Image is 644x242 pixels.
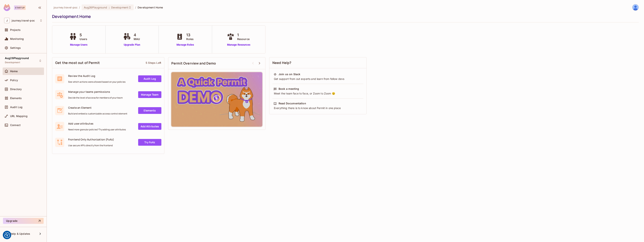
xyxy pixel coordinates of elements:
span: Decide the level of access for members of your team [68,96,123,99]
a: Add Attrbutes [138,123,161,130]
li: / [135,6,136,9]
span: Workspace: journey.travel-poc [12,19,35,22]
span: Development [5,61,20,64]
a: Upgrade Plan [122,43,142,47]
span: Projects [10,28,21,31]
a: Audit Log [138,75,161,82]
span: Roles [186,37,194,41]
span: Aug26Playground [84,6,107,9]
span: Home [10,70,18,73]
li: / [79,6,80,9]
span: 1 [237,32,250,38]
span: Aug26Playground [5,57,29,60]
span: 13 [186,32,194,38]
button: Upgrade [3,218,44,224]
span: Add user attributes [68,122,126,125]
span: URL Mapping [10,115,28,118]
div: Read Documentation [279,102,306,105]
div: Meet the team face to face, or Zoom to Zoom 😉 [274,92,362,95]
div: Book a meeting [279,87,299,91]
a: Manage Users [68,43,89,47]
a: Manage Resources [226,43,251,47]
span: Frontend Only Authorization (FoAz) [68,138,114,141]
img: Sam Armitt-Fior [632,4,639,10]
span: 5 [80,32,87,38]
span: Build and embed a customizable access control element [68,112,127,115]
span: J [4,18,10,23]
span: Get the most out of Permit [55,60,100,65]
span: the active workspace [54,6,78,9]
div: Startup [14,5,26,10]
div: Get support from out experts and learn from fellow devs [274,77,362,81]
div: Join us on Slack [279,72,300,76]
span: Resource [237,37,250,41]
span: Need Help? [272,60,291,65]
span: MAU [134,37,140,41]
span: Connect [10,124,21,127]
div: Everything there is to know about Permit in one place [274,106,362,110]
span: See which actions were allowed based on your policies [68,80,125,83]
span: Manage your teams permissions [68,90,123,94]
span: Need more granular policies? Try adding user attributes [68,128,126,131]
span: Monitoring [10,37,24,40]
a: Try FoAz [138,139,161,146]
span: Audit Log [10,106,22,109]
img: SReyMgAAAABJRU5ErkJggg== [4,4,10,11]
span: : [109,6,110,9]
span: Users [80,37,87,41]
span: Use secure API's directly from the frontend [68,144,114,147]
div: 5 Steps Left [146,61,161,65]
span: Development Home [138,6,163,9]
span: 4 [134,32,140,38]
a: Manage Team [138,91,161,98]
span: Permit Overview and Demo [171,61,216,66]
a: Elements [138,107,161,114]
span: Help & Updates [10,232,30,235]
button: Consent Preferences [4,232,10,238]
span: Review the Audit Log [68,74,125,78]
div: Development Home [52,14,637,19]
span: Settings [10,46,21,49]
a: Manage Roles [175,43,195,47]
span: Policy [10,79,18,82]
span: Create an Element [68,106,127,109]
span: Development [111,6,128,9]
img: Revisit consent button [4,232,10,238]
span: Elements [10,97,22,100]
span: Directory [10,88,22,91]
